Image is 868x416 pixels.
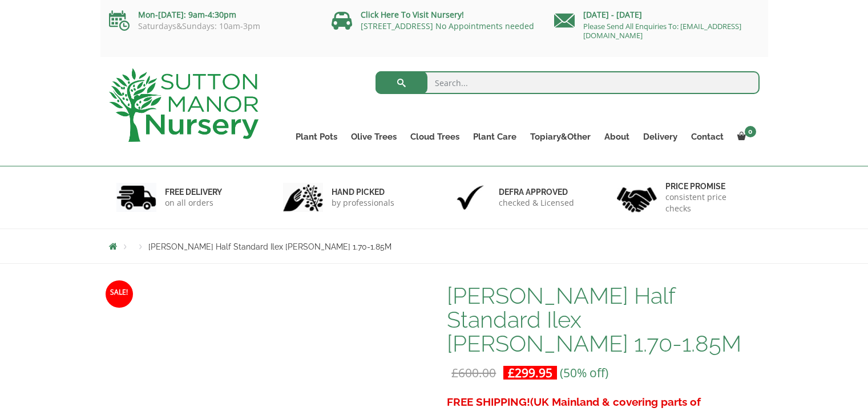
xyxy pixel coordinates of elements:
img: 1.jpg [116,183,156,212]
p: Saturdays&Sundays: 10am-3pm [109,22,314,31]
a: Plant Care [466,129,523,145]
span: [PERSON_NAME] Half Standard Ilex [PERSON_NAME] 1.70-1.85M [148,242,391,251]
p: consistent price checks [665,191,752,214]
img: logo [109,68,259,142]
a: [STREET_ADDRESS] No Appointments needed [361,21,534,31]
h6: Price promise [665,181,752,191]
h1: [PERSON_NAME] Half Standard Ilex [PERSON_NAME] 1.70-1.85M [447,284,759,356]
a: Please Send All Enquiries To: [EMAIL_ADDRESS][DOMAIN_NAME] [583,21,741,40]
img: 2.jpg [283,183,323,212]
a: Delivery [636,129,684,145]
span: (50% off) [560,365,608,381]
a: 0 [730,129,760,145]
span: Sale! [106,280,133,308]
p: by professionals [332,197,394,209]
input: Search... [376,71,760,94]
a: Topiary&Other [523,129,597,145]
span: 0 [745,126,756,137]
bdi: 600.00 [451,365,496,381]
p: Mon-[DATE]: 9am-4:30pm [109,8,314,22]
a: Click Here To Visit Nursery! [361,9,464,20]
a: Plant Pots [289,129,344,145]
a: About [597,129,636,145]
img: 3.jpg [450,183,490,212]
p: checked & Licensed [499,197,574,209]
p: [DATE] - [DATE] [554,8,760,22]
a: Contact [684,129,730,145]
p: on all orders [165,197,222,209]
h6: hand picked [332,187,394,197]
span: £ [451,365,458,381]
img: 4.jpg [617,180,657,215]
nav: Breadcrumbs [109,242,760,251]
h6: FREE DELIVERY [165,187,222,197]
a: Olive Trees [344,129,403,145]
span: £ [508,365,515,381]
a: Cloud Trees [403,129,466,145]
bdi: 299.95 [508,365,552,381]
h6: Defra approved [499,187,574,197]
